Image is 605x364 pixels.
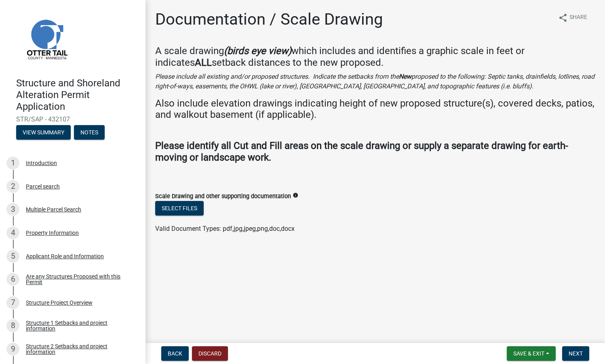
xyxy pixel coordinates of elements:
[155,201,204,215] button: Select files
[16,115,129,123] span: STR/SAP - 432107
[155,140,568,163] strong: Please identify all Cut and Fill areas on the scale drawing or supply a separate drawing for eart...
[562,346,589,361] button: Next
[26,160,57,166] div: Introduction
[6,296,19,309] div: 7
[293,192,298,198] i: info
[558,13,568,23] i: share
[155,10,383,29] h1: Documentation / Scale Drawing
[6,180,19,193] div: 2
[569,13,587,23] span: Share
[6,157,19,169] div: 1
[26,253,104,259] div: Applicant Role and Information
[155,73,594,90] i: Please include all existing and/or proposed structures. Indicate the setbacks from the proposed t...
[6,343,19,356] div: 9
[16,125,71,140] button: View Summary
[26,184,60,189] div: Parcel search
[16,130,71,136] wm-modal-confirm: Summary
[74,130,105,136] wm-modal-confirm: Notes
[507,346,556,361] button: Save & Exit
[16,8,77,69] img: Otter Tail County, Minnesota
[513,350,544,357] span: Save & Exit
[26,207,81,212] div: Multiple Parcel Search
[155,225,295,232] span: Valid Document Types: pdf,jpg,jpeg,png,doc,docx
[161,346,189,361] button: Back
[168,350,182,357] span: Back
[26,320,133,331] div: Structure 1 Setbacks and project information
[552,10,594,25] button: shareShare
[569,350,583,357] span: Next
[26,274,133,285] div: Are any Structures Proposed with this Permit
[16,77,139,112] h4: Structure and Shoreland Alteration Permit Application
[6,319,19,332] div: 8
[6,250,19,263] div: 5
[399,73,411,80] strong: New
[26,300,93,305] div: Structure Project Overview
[192,346,228,361] button: Discard
[74,125,105,140] button: Notes
[6,226,19,239] div: 4
[26,230,79,236] div: Property Information
[6,203,19,216] div: 3
[155,194,291,199] label: Scale Drawing and other supporting documentation
[195,57,212,68] strong: ALL
[155,45,595,69] h4: A scale drawing which includes and identifies a graphic scale in feet or indicates setback distan...
[224,45,291,56] strong: (birds eye view)
[155,98,595,121] h4: Also include elevation drawings indicating height of new proposed structure(s), covered decks, pa...
[6,273,19,286] div: 6
[26,343,133,355] div: Structure 2 Setbacks and project information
